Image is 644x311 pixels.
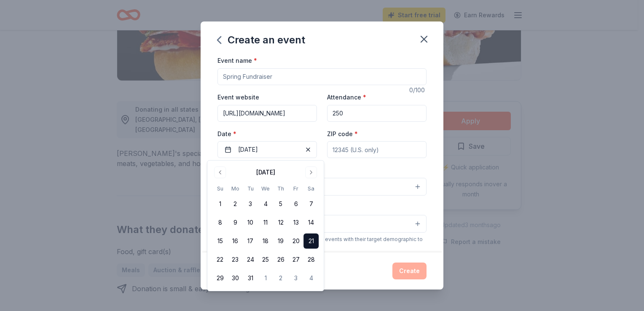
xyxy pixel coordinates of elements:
input: 20 [327,105,427,122]
button: 31 [243,271,258,286]
button: 24 [243,252,258,267]
button: 19 [273,233,288,249]
button: 3 [288,271,303,286]
label: Event name [217,56,257,65]
button: 10 [243,215,258,230]
div: [DATE] [256,167,275,177]
button: 4 [258,196,273,212]
button: 6 [288,196,303,212]
button: 8 [212,215,228,230]
th: Thursday [273,184,288,193]
button: 4 [303,271,319,286]
button: 25 [258,252,273,267]
button: 17 [243,233,258,249]
button: Go to next month [305,166,317,178]
th: Friday [288,184,303,193]
th: Wednesday [258,184,273,193]
th: Saturday [303,184,319,193]
button: 29 [212,271,228,286]
th: Monday [228,184,243,193]
button: [DATE] [217,141,317,158]
button: 21 [303,233,319,249]
button: 26 [273,252,288,267]
label: Event website [217,93,259,102]
input: 12345 (U.S. only) [327,141,427,158]
button: Go to previous month [214,166,226,178]
button: 15 [212,233,228,249]
th: Sunday [212,184,228,193]
input: https://www... [217,105,317,122]
button: 7 [303,196,319,212]
label: Date [217,130,317,138]
button: 9 [228,215,243,230]
button: 1 [212,196,228,212]
label: ZIP code [327,130,358,138]
button: 3 [243,196,258,212]
button: 30 [228,271,243,286]
button: 1 [258,271,273,286]
input: Spring Fundraiser [217,68,427,85]
button: 22 [212,252,228,267]
div: Create an event [217,33,305,47]
button: 18 [258,233,273,249]
button: 16 [228,233,243,249]
button: 2 [273,271,288,286]
button: 12 [273,215,288,230]
div: 0 /100 [409,85,427,95]
button: 11 [258,215,273,230]
button: 13 [288,215,303,230]
button: 2 [228,196,243,212]
button: 5 [273,196,288,212]
button: 28 [303,252,319,267]
button: 20 [288,233,303,249]
th: Tuesday [243,184,258,193]
label: Attendance [327,93,366,102]
button: 27 [288,252,303,267]
button: 14 [303,215,319,230]
button: 23 [228,252,243,267]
